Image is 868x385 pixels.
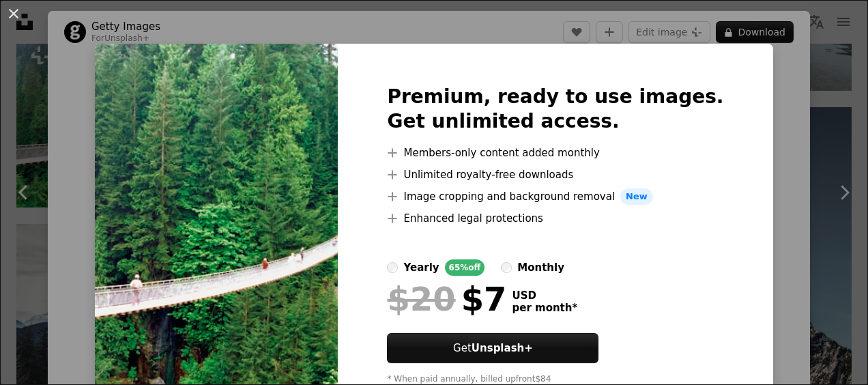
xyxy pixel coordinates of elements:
div: $7 [387,281,506,317]
li: Unlimited royalty-free downloads [387,167,723,183]
div: yearly [403,259,439,276]
input: monthly [501,262,512,273]
li: Members-only content added monthly [387,145,723,161]
span: USD [512,289,577,302]
span: $20 [387,281,455,317]
li: Enhanced legal protections [387,210,723,227]
li: Image cropping and background removal [387,188,723,205]
h2: Premium, ready to use images. Get unlimited access. [387,85,723,134]
div: monthly [517,259,564,276]
button: GetUnsplash+ [387,333,598,363]
strong: Unsplash+ [472,342,533,354]
span: per month * [512,302,577,314]
span: New [620,188,653,205]
div: 65% off [445,259,485,276]
input: yearly65%off [387,262,398,273]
